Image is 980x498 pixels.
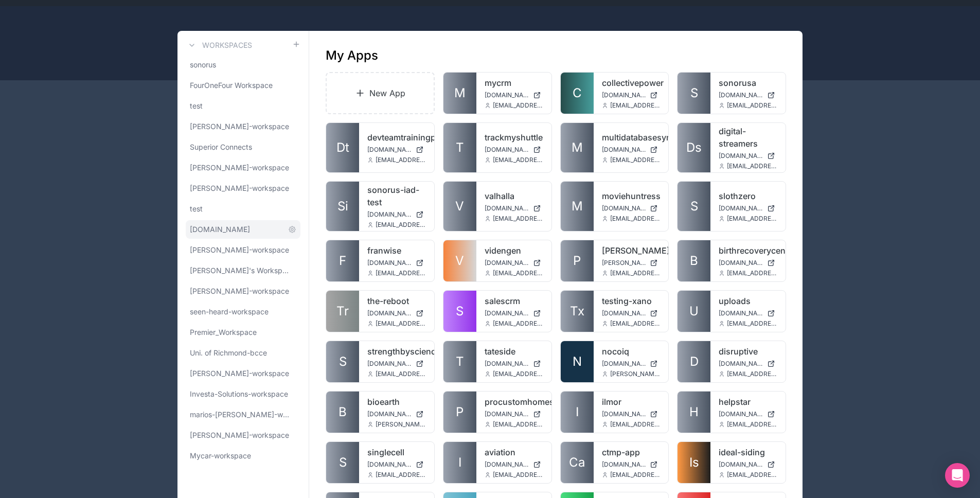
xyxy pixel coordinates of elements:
a: sonorusa [719,77,777,89]
a: [DOMAIN_NAME] [719,460,777,469]
a: uploads [719,295,777,307]
span: [EMAIL_ADDRESS][DOMAIN_NAME] [610,420,661,429]
span: [PERSON_NAME][DOMAIN_NAME] [602,259,646,267]
span: M [572,198,583,215]
a: F [326,240,359,281]
span: [DOMAIN_NAME] [602,460,646,469]
span: sonorus [190,60,216,70]
span: [EMAIL_ADDRESS][DOMAIN_NAME] [493,101,543,110]
span: S [690,85,698,101]
span: [DOMAIN_NAME] [367,360,412,368]
span: V [455,253,464,269]
span: [DOMAIN_NAME] [719,259,763,267]
a: B [326,392,359,433]
span: [EMAIL_ADDRESS][DOMAIN_NAME] [376,471,426,479]
span: [EMAIL_ADDRESS][DOMAIN_NAME] [610,215,661,223]
span: [EMAIL_ADDRESS][DOMAIN_NAME] [493,269,543,277]
a: sonorus-iad-test [367,184,426,208]
a: [DOMAIN_NAME] [719,91,777,99]
div: Open Intercom Messenger [945,463,970,488]
a: birthrecoverycenter [719,244,777,257]
span: [DOMAIN_NAME] [719,460,763,469]
span: [DOMAIN_NAME] [190,224,250,235]
span: H [689,404,699,420]
a: [DOMAIN_NAME] [485,146,543,154]
a: Si [326,182,359,231]
a: multidatabasesynctest [602,131,661,144]
span: FourOneFour Workspace [190,80,273,91]
span: test [190,101,203,111]
a: N [561,341,594,382]
span: [DOMAIN_NAME] [485,360,529,368]
a: [DOMAIN_NAME] [719,204,777,212]
a: [DOMAIN_NAME] [367,309,426,317]
a: Premier_Workspace [186,323,300,342]
span: [EMAIL_ADDRESS][DOMAIN_NAME] [376,221,426,229]
a: mycrm [485,77,543,89]
a: I [561,392,594,433]
span: I [576,404,579,420]
a: [PERSON_NAME]-workspace [186,426,300,444]
span: I [458,454,461,471]
span: [DOMAIN_NAME] [719,152,763,160]
a: [DOMAIN_NAME] [367,210,426,219]
span: [EMAIL_ADDRESS][DOMAIN_NAME] [727,370,777,378]
span: Uni. of Richmond-bcce [190,348,267,358]
span: Is [689,454,699,471]
span: [EMAIL_ADDRESS][DOMAIN_NAME] [727,420,777,429]
span: [EMAIL_ADDRESS][DOMAIN_NAME] [493,370,543,378]
a: [PERSON_NAME]-workspace [186,117,300,136]
a: [PERSON_NAME]-workspace [186,158,300,177]
a: [DOMAIN_NAME] [602,146,661,154]
span: [EMAIL_ADDRESS][DOMAIN_NAME] [727,162,777,170]
a: moviehuntress [602,190,661,202]
a: [DOMAIN_NAME] [719,152,777,160]
a: D [678,341,710,382]
a: S [326,341,359,382]
span: [EMAIL_ADDRESS][DOMAIN_NAME] [493,420,543,429]
a: [DOMAIN_NAME] [485,360,543,368]
a: H [678,392,710,433]
a: Dt [326,123,359,172]
span: [EMAIL_ADDRESS][DOMAIN_NAME] [610,156,661,164]
a: B [678,240,710,281]
a: disruptive [719,345,777,358]
span: [PERSON_NAME]'s Workspace [190,265,292,276]
span: [DOMAIN_NAME] [602,146,646,154]
a: S [443,291,476,332]
h3: Workspaces [202,40,252,50]
span: Tr [336,303,349,319]
span: S [339,353,347,370]
a: helpstar [719,396,777,408]
a: digital-streamers [719,125,777,150]
span: T [456,353,464,370]
a: [DOMAIN_NAME] [367,146,426,154]
span: [EMAIL_ADDRESS][DOMAIN_NAME] [376,269,426,277]
span: [DOMAIN_NAME] [719,204,763,212]
span: V [455,198,464,215]
a: I [443,442,476,483]
a: procustomhomes [485,396,543,408]
a: [DOMAIN_NAME] [485,91,543,99]
span: [EMAIL_ADDRESS][DOMAIN_NAME] [610,319,661,328]
a: test [186,97,300,115]
a: marios-[PERSON_NAME]-workspace [186,405,300,424]
a: [DOMAIN_NAME] [719,259,777,267]
a: Ds [678,123,710,172]
span: Investa-Solutions-workspace [190,389,288,399]
span: [DOMAIN_NAME] [485,309,529,317]
a: tateside [485,345,543,358]
span: test [190,204,203,214]
a: [DOMAIN_NAME] [602,309,661,317]
span: Si [337,198,348,215]
span: [DOMAIN_NAME] [485,410,529,418]
span: [PERSON_NAME][EMAIL_ADDRESS][DOMAIN_NAME] [376,420,426,429]
span: Ds [686,139,702,156]
span: [EMAIL_ADDRESS][DOMAIN_NAME] [376,319,426,328]
span: Ca [569,454,585,471]
a: [DOMAIN_NAME] [719,410,777,418]
span: [PERSON_NAME]-workspace [190,245,289,255]
a: V [443,240,476,281]
span: [DOMAIN_NAME] [719,91,763,99]
span: U [689,303,699,319]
